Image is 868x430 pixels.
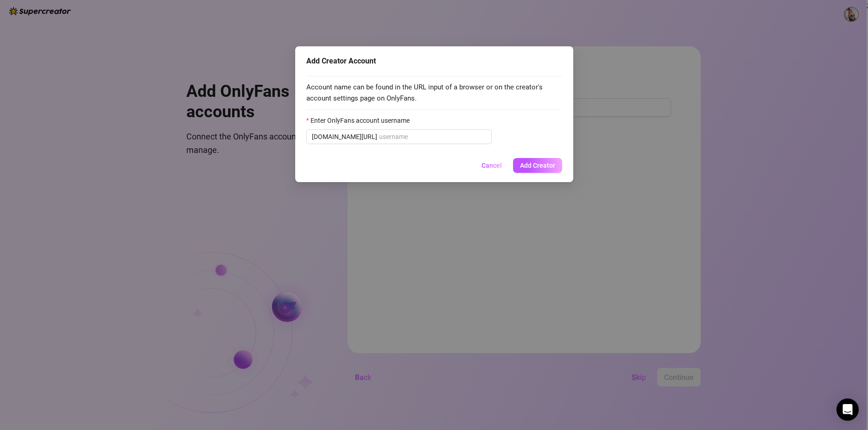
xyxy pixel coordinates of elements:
span: Account name can be found in the URL input of a browser or on the creator's account settings page... [306,82,562,104]
div: Add Creator Account [306,56,562,67]
span: Cancel [482,162,502,169]
label: Enter OnlyFans account username [306,115,416,126]
div: Open Intercom Messenger [836,398,859,421]
span: Add Creator [520,162,555,169]
button: Add Creator [513,158,562,173]
button: Cancel [474,158,509,173]
input: Enter OnlyFans account username [379,132,486,142]
span: [DOMAIN_NAME][URL] [312,132,377,142]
